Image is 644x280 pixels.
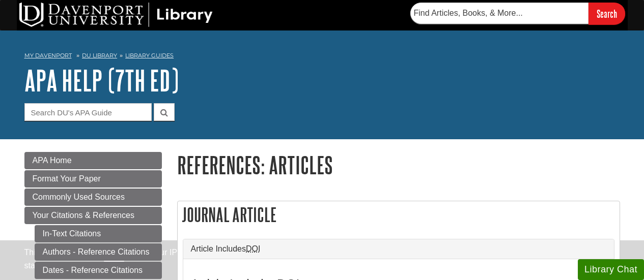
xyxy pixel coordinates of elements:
[24,49,620,65] nav: breadcrumb
[178,201,620,228] h2: Journal Article
[191,244,606,254] a: Article IncludesDOI
[35,243,162,261] a: Authors - Reference Citations
[33,193,125,201] span: Commonly Used Sources
[24,51,72,60] a: My Davenport
[578,259,644,280] button: Library Chat
[82,52,117,59] a: DU Library
[35,262,162,279] a: Dates - Reference Citations
[24,65,179,96] a: APA Help (7th Ed)
[246,244,260,253] abbr: Digital Object Identifier. This is the string of numbers associated with a particular article. No...
[33,156,72,165] span: APA Home
[24,103,152,121] input: Search DU's APA Guide
[33,174,101,183] span: Format Your Paper
[410,3,625,24] form: Searches DU Library's articles, books, and more
[410,3,589,24] input: Find Articles, Books, & More...
[19,3,213,27] img: DU Library
[24,189,162,206] a: Commonly Used Sources
[177,152,620,178] h1: References: Articles
[33,211,134,220] span: Your Citations & References
[24,207,162,224] a: Your Citations & References
[589,3,625,24] input: Search
[35,225,162,242] a: In-Text Citations
[24,152,162,169] a: APA Home
[24,170,162,188] a: Format Your Paper
[125,52,174,59] a: Library Guides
